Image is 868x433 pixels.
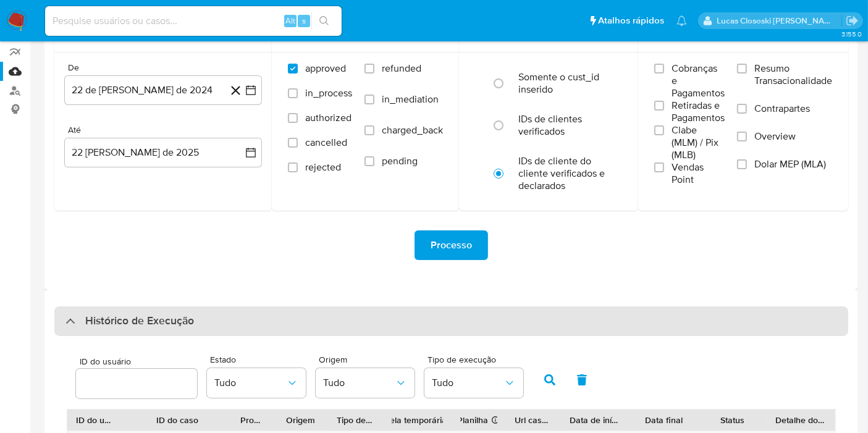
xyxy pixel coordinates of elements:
input: Pesquise usuários ou casos... [45,13,342,29]
span: s [302,15,306,27]
span: Atalhos rápidos [598,14,664,27]
span: Alt [285,15,295,27]
span: 3.155.0 [841,29,862,39]
button: search-icon [311,12,337,30]
a: Sair [846,14,859,27]
a: Notificações [676,15,687,26]
p: lucas.clososki@mercadolivre.com [717,15,842,27]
